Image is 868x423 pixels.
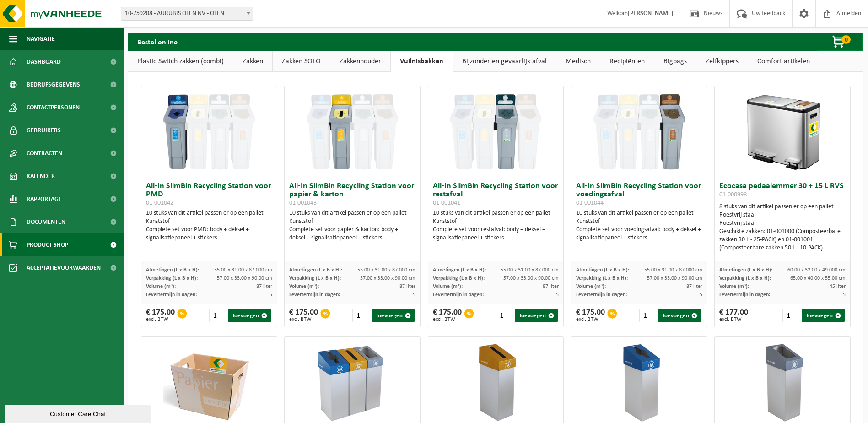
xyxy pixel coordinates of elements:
[843,292,846,298] span: 5
[503,276,559,281] span: 57.00 x 33.00 x 90.00 cm
[719,292,770,298] span: Levertermijn in dagen:
[27,50,61,73] span: Dashboard
[433,317,462,322] span: excl. BTW
[228,309,271,322] button: Toevoegen
[737,86,828,178] img: 01-000998
[27,211,65,233] span: Documenten
[256,284,272,289] span: 87 liter
[289,182,415,207] h3: All-In SlimBin Recycling Station voor papier & karton
[576,182,702,207] h3: All-In SlimBin Recycling Station voor voedingsafval
[289,292,340,298] span: Levertermijn in dagen:
[289,217,415,226] div: Kunststof
[27,165,55,188] span: Kalender
[628,10,674,17] strong: [PERSON_NAME]
[802,309,845,322] button: Toevoegen
[146,217,272,226] div: Kunststof
[289,317,318,322] span: excl. BTW
[352,309,371,322] input: 1
[372,309,414,322] button: Toevoegen
[719,211,846,219] div: Roestvrij staal
[146,182,272,207] h3: All-In SlimBin Recycling Station voor PMD
[399,284,415,289] span: 87 liter
[600,51,654,72] a: Recipiënten
[841,35,851,44] span: 0
[719,182,846,201] h3: Ecocasa pedaalemmer 30 + 15 L RVS
[270,292,272,298] span: 5
[556,51,600,72] a: Medisch
[496,309,514,322] input: 1
[576,292,627,298] span: Levertermijn in dagen:
[433,217,559,226] div: Kunststof
[719,309,748,322] div: € 177,00
[27,96,80,119] span: Contactpersonen
[289,226,415,242] div: Complete set voor papier & karton: body + deksel + signalisatiepaneel + stickers
[433,309,462,322] div: € 175,00
[5,403,153,423] iframe: chat widget
[686,284,702,289] span: 87 liter
[289,276,341,281] span: Verpakking (L x B x H):
[146,276,198,281] span: Verpakking (L x B x H):
[433,182,559,207] h3: All-In SlimBin Recycling Station voor restafval
[146,292,197,298] span: Levertermijn in dagen:
[576,226,702,242] div: Complete set voor voedingsafval: body + deksel + signalisatiepaneel + stickers
[782,309,801,322] input: 1
[357,267,415,273] span: 55.00 x 31.00 x 87.000 cm
[576,200,604,206] span: 01-001044
[146,200,173,206] span: 01-001042
[719,284,749,289] span: Volume (m³):
[576,284,606,289] span: Volume (m³):
[830,284,846,289] span: 45 liter
[639,309,658,322] input: 1
[217,276,272,281] span: 57.00 x 33.00 x 90.00 cm
[27,119,61,142] span: Gebruikers
[433,292,484,298] span: Levertermijn in dagen:
[146,209,272,242] div: 10 stuks van dit artikel passen er op een pallet
[543,284,559,289] span: 87 liter
[146,284,176,289] span: Volume (m³):
[719,317,748,322] span: excl. BTW
[146,309,175,322] div: € 175,00
[576,217,702,226] div: Kunststof
[647,276,702,281] span: 57.00 x 33.00 x 90.00 cm
[433,200,460,206] span: 01-001041
[146,317,175,322] span: excl. BTW
[433,284,463,289] span: Volume (m³):
[450,86,541,178] img: 01-001041
[719,267,772,273] span: Afmetingen (L x B x H):
[658,309,701,322] button: Toevoegen
[128,51,233,72] a: Plastic Switch zakken (combi)
[330,51,390,72] a: Zakkenhouder
[719,276,771,281] span: Verpakking (L x B x H):
[787,267,846,273] span: 60.00 x 32.00 x 49.000 cm
[576,276,628,281] span: Verpakking (L x B x H):
[27,27,55,50] span: Navigatie
[307,86,398,178] img: 01-001043
[515,309,558,322] button: Toevoegen
[433,226,559,242] div: Complete set voor restafval: body + deksel + signalisatiepaneel + stickers
[27,73,80,96] span: Bedrijfsgegevens
[700,292,702,298] span: 5
[289,267,342,273] span: Afmetingen (L x B x H):
[209,309,227,322] input: 1
[654,51,696,72] a: Bigbags
[817,33,863,51] button: 0
[433,267,486,273] span: Afmetingen (L x B x H):
[289,309,318,322] div: € 175,00
[289,284,319,289] span: Volume (m³):
[576,317,605,322] span: excl. BTW
[128,33,187,50] h2: Bestel online
[27,188,62,211] span: Rapportage
[453,51,556,72] a: Bijzonder en gevaarlijk afval
[27,233,68,256] span: Product Shop
[576,309,605,322] div: € 175,00
[289,200,317,206] span: 01-001043
[593,86,685,178] img: 01-001044
[644,267,702,273] span: 55.00 x 31.00 x 87.000 cm
[289,209,415,242] div: 10 stuks van dit artikel passen er op een pallet
[27,256,101,279] span: Acceptatievoorwaarden
[719,203,846,252] div: 8 stuks van dit artikel passen er op een pallet
[719,191,747,198] span: 01-000998
[696,51,748,72] a: Zelfkippers
[360,276,415,281] span: 57.00 x 33.00 x 90.00 cm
